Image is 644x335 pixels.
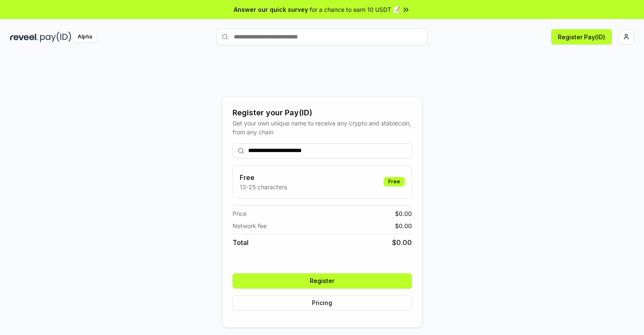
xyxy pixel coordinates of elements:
[233,119,412,136] div: Get your own unique name to receive any crypto and stablecoin, from any chain
[233,221,267,230] span: Network fee
[392,237,412,248] span: $ 0.00
[384,177,405,186] div: Free
[240,172,287,182] h3: Free
[240,182,287,191] p: 13-25 characters
[310,5,400,14] span: for a chance to earn 10 USDT 📝
[10,32,38,42] img: reveel_dark
[395,209,412,218] span: $ 0.00
[395,221,412,230] span: $ 0.00
[551,29,612,44] button: Register Pay(ID)
[73,32,97,42] div: Alpha
[40,32,71,42] img: pay_id
[234,5,308,14] span: Answer our quick survey
[233,107,412,119] div: Register your Pay(ID)
[233,237,249,248] span: Total
[233,295,412,310] button: Pricing
[233,209,246,218] span: Price
[233,273,412,289] button: Register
